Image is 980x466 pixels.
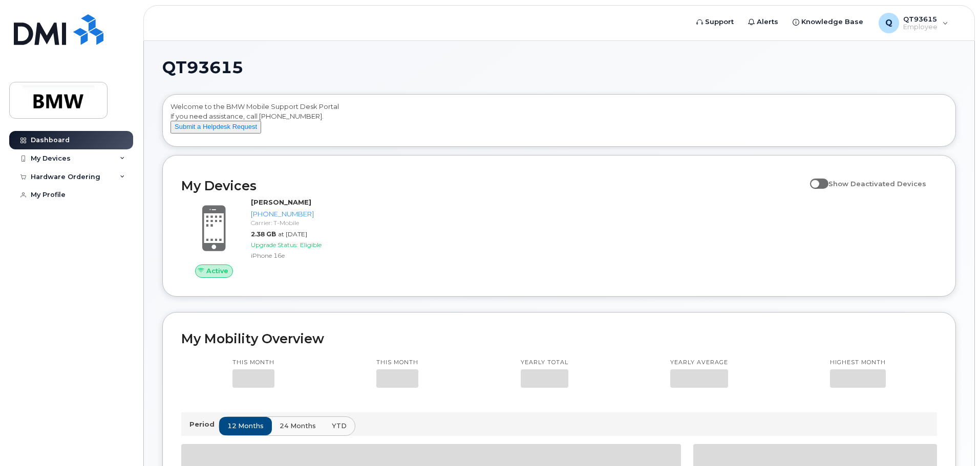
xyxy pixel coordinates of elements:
div: iPhone 16e [251,251,357,260]
h2: My Mobility Overview [181,331,937,346]
p: This month [232,359,274,367]
p: This month [376,359,418,367]
a: Active[PERSON_NAME][PHONE_NUMBER]Carrier: T-Mobile2.38 GBat [DATE]Upgrade Status:EligibleiPhone 16e [181,197,361,277]
span: 24 months [280,421,316,431]
p: Highest month [830,359,886,367]
strong: [PERSON_NAME] [251,198,311,206]
span: Eligible [300,241,322,249]
button: Submit a Helpdesk Request [171,121,261,134]
p: Period [189,419,219,429]
div: Welcome to the BMW Mobile Support Desk Portal If you need assistance, call [PHONE_NUMBER]. [171,102,948,143]
a: Submit a Helpdesk Request [171,122,261,130]
div: [PHONE_NUMBER] [251,209,357,219]
h2: My Devices [181,178,805,193]
p: Yearly average [670,359,728,367]
span: Upgrade Status: [251,241,298,249]
span: Show Deactivated Devices [828,180,926,188]
span: YTD [332,421,347,431]
span: QT93615 [162,60,243,75]
span: Active [206,266,228,276]
p: Yearly total [521,359,568,367]
input: Show Deactivated Devices [810,174,818,182]
span: 2.38 GB [251,230,276,238]
span: at [DATE] [278,230,307,238]
div: Carrier: T-Mobile [251,218,357,227]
